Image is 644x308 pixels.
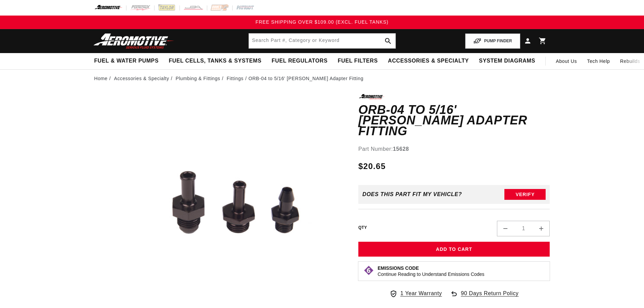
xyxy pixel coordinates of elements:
[248,75,363,82] li: ORB-04 to 5/16' [PERSON_NAME] Adapter Fitting
[551,53,582,69] a: About Us
[114,75,174,82] li: Accessories & Specialty
[587,57,610,65] span: Tech Help
[400,289,442,298] span: 1 Year Warranty
[94,57,159,65] span: Fuel & Water Pumps
[378,265,419,271] strong: Emissions Code
[358,104,550,137] h1: ORB-04 to 5/16' [PERSON_NAME] Adapter Fitting
[389,289,442,298] a: 1 Year Warranty
[378,271,484,277] p: Continue Reading to Understand Emissions Codes
[378,265,484,277] button: Emissions CodeContinue Reading to Understand Emissions Codes
[164,53,266,69] summary: Fuel Cells, Tanks & Systems
[556,58,577,64] span: About Us
[169,57,261,65] span: Fuel Cells, Tanks & Systems
[94,75,550,82] nav: breadcrumbs
[381,33,396,48] button: search button
[358,225,367,231] label: QTY
[89,53,164,69] summary: Fuel & Water Pumps
[582,53,615,69] summary: Tech Help
[388,57,469,65] span: Accessories & Specialty
[256,19,388,25] span: FREE SHIPPING OVER $109.00 (EXCL. FUEL TANKS)
[175,75,220,82] a: Plumbing & Fittings
[383,53,474,69] summary: Accessories & Specialty
[504,189,546,200] button: Verify
[92,33,176,49] img: Aeromotive
[338,57,378,65] span: Fuel Filters
[450,289,519,305] a: 90 Days Return Policy
[226,75,243,82] a: Fittings
[94,75,108,82] a: Home
[461,289,519,305] span: 90 Days Return Policy
[393,146,409,152] strong: 15628
[333,53,383,69] summary: Fuel Filters
[465,33,520,49] button: PUMP FINDER
[358,160,386,172] span: $20.65
[474,53,540,69] summary: System Diagrams
[358,145,550,153] div: Part Number:
[363,265,374,276] img: Emissions code
[266,53,332,69] summary: Fuel Regulators
[362,191,462,197] div: Does This part fit My vehicle?
[271,57,327,65] span: Fuel Regulators
[249,33,396,48] input: Search by Part Number, Category or Keyword
[358,242,550,257] button: Add to Cart
[479,57,535,65] span: System Diagrams
[620,57,640,65] span: Rebuilds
